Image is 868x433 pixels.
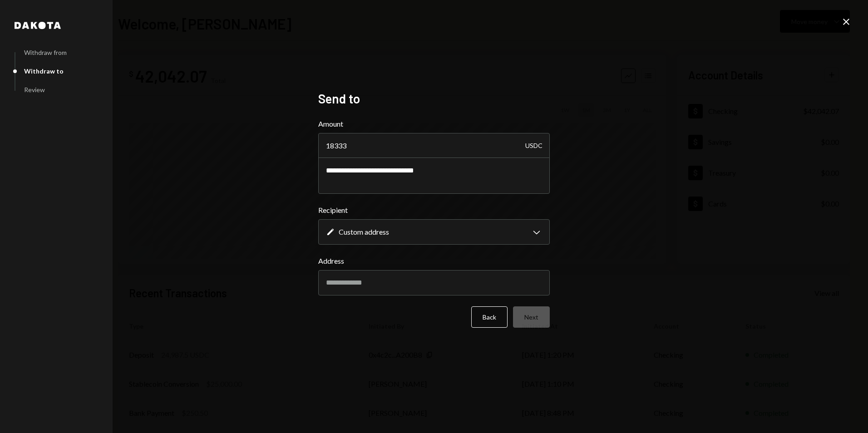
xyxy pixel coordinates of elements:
input: Enter amount [318,133,550,158]
label: Recipient [318,205,550,216]
button: Recipient [318,219,550,245]
h2: Send to [318,90,550,108]
label: Address [318,256,550,266]
button: Back [471,306,508,328]
div: Withdraw to [24,67,64,75]
label: Amount [318,118,550,129]
div: Withdraw from [24,49,67,56]
div: Review [24,86,45,93]
div: USDC [525,133,542,158]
